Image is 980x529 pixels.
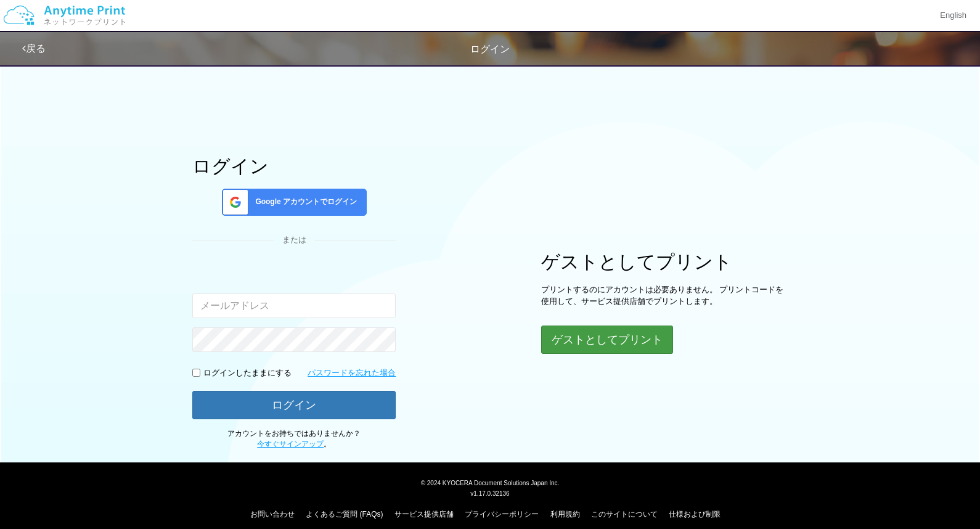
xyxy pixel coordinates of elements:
[306,510,383,519] a: よくあるご質問 (FAQs)
[421,478,560,486] span: © 2024 KYOCERA Document Solutions Japan Inc.
[250,510,295,519] a: お問い合わせ
[192,293,396,318] input: メールアドレス
[470,490,509,497] span: v1.17.0.32136
[541,284,788,307] p: プリントするのにアカウントは必要ありません。 プリントコードを使用して、サービス提供店舗でプリントします。
[541,252,788,272] h1: ゲストとしてプリント
[394,510,454,519] a: サービス提供店舗
[465,510,539,519] a: プライバシーポリシー
[550,510,580,519] a: 利用規約
[192,234,396,246] div: または
[669,510,721,519] a: 仕様および制限
[22,43,46,54] a: 戻る
[541,326,673,354] button: ゲストとしてプリント
[192,156,396,176] h1: ログイン
[203,367,292,379] p: ログインしたままにする
[192,391,396,419] button: ログイン
[250,197,357,207] span: Google アカウントでログイン
[470,44,510,54] span: ログイン
[192,429,396,449] p: アカウントをお持ちではありませんか？
[591,510,658,519] a: このサイトについて
[257,440,331,448] span: 。
[257,440,324,448] a: 今すぐサインアップ
[308,367,396,379] a: パスワードを忘れた場合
